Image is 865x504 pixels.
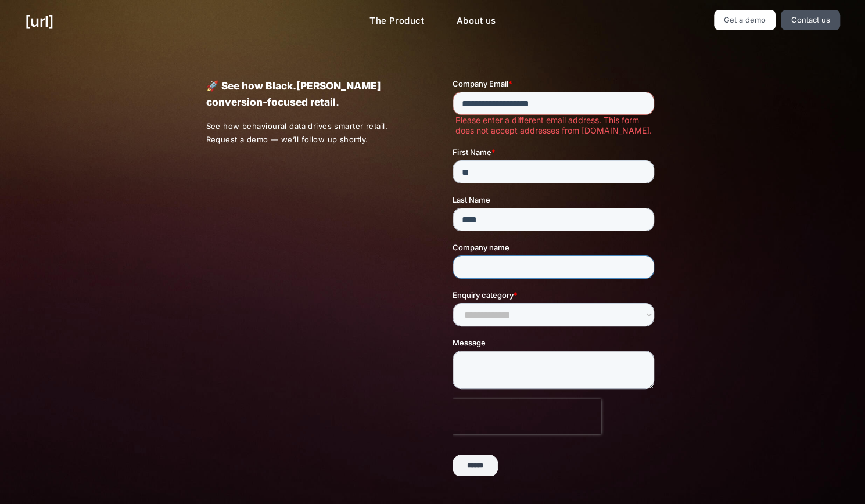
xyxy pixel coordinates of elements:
[453,78,659,476] iframe: Form 1
[206,78,412,110] p: 🚀 See how Black.[PERSON_NAME] conversion-focused retail.
[714,10,776,30] a: Get a demo
[447,10,505,33] a: About us
[25,10,53,33] a: [URL]
[360,10,433,33] a: The Product
[206,120,412,146] p: See how behavioural data drives smarter retail. Request a demo — we’ll follow up shortly.
[781,10,840,30] a: Contact us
